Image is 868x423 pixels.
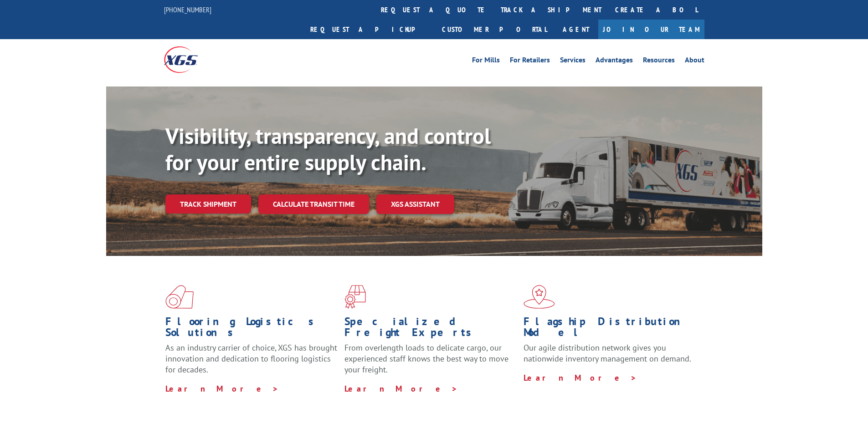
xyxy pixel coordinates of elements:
span: As an industry carrier of choice, XGS has brought innovation and dedication to flooring logistics... [165,342,337,375]
a: Track shipment [165,194,251,214]
a: About [685,56,704,66]
img: xgs-icon-total-supply-chain-intelligence-red [165,285,194,309]
a: Calculate transit time [258,194,369,214]
h1: Flooring Logistics Solutions [165,316,338,342]
h1: Specialized Freight Experts [344,316,517,342]
img: xgs-icon-focused-on-flooring-red [344,285,366,309]
h1: Flagship Distribution Model [524,316,696,342]
a: Join Our Team [598,20,704,39]
a: Learn More > [344,383,458,394]
p: From overlength loads to delicate cargo, our experienced staff knows the best way to move your fr... [344,342,517,383]
a: Learn More > [524,372,637,383]
a: Resources [643,56,675,66]
a: Agent [554,20,598,39]
b: Visibility, transparency, and control for your entire supply chain. [165,122,491,176]
a: Request a pickup [303,20,435,39]
a: Advantages [596,56,633,66]
a: For Retailers [510,56,550,66]
a: Customer Portal [435,20,554,39]
img: xgs-icon-flagship-distribution-model-red [524,285,555,309]
a: Services [560,56,586,66]
a: XGS ASSISTANT [376,194,454,214]
span: Our agile distribution network gives you nationwide inventory management on demand. [524,342,691,364]
a: [PHONE_NUMBER] [164,5,211,14]
a: For Mills [472,56,500,66]
a: Learn More > [165,383,279,394]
